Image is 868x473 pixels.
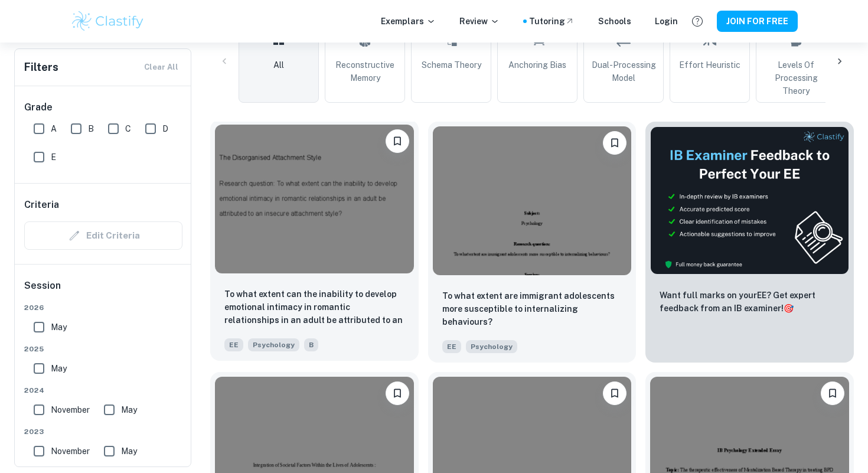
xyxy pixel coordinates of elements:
[51,321,67,334] span: May
[422,58,481,71] span: Schema Theory
[598,15,631,28] a: Schools
[508,58,566,71] span: Anchoring Bias
[717,11,798,32] button: JOIN FOR FREE
[687,11,707,31] button: Help and Feedback
[121,403,137,416] span: May
[381,15,436,28] p: Exemplars
[24,221,182,250] div: Criteria filters are unavailable when searching by topic
[386,129,409,153] button: Please log in to bookmark exemplars
[125,122,131,135] span: C
[51,151,56,164] span: E
[433,126,632,275] img: Psychology EE example thumbnail: To what extent are immigrant adolescents
[51,403,90,416] span: November
[88,122,94,135] span: B
[215,125,414,273] img: Psychology EE example thumbnail: To what extent can the inability to deve
[24,100,182,115] h6: Grade
[784,304,794,313] span: 🎯
[386,381,409,405] button: Please log in to bookmark exemplars
[210,122,419,363] a: Please log in to bookmark exemplarsTo what extent can the inability to develop emotional intimacy...
[248,338,299,351] span: Psychology
[660,289,840,315] p: Want full marks on your EE ? Get expert feedback from an IB examiner!
[459,15,500,28] p: Review
[224,288,404,328] p: To what extent can the inability to develop emotional intimacy in romantic relationships in an ad...
[51,362,67,375] span: May
[24,426,182,437] span: 2023
[121,445,137,458] span: May
[655,15,678,28] a: Login
[51,122,57,135] span: A
[162,122,168,135] span: D
[645,122,854,363] a: ThumbnailWant full marks on yourEE? Get expert feedback from an IB examiner!
[442,340,461,353] span: EE
[650,126,849,275] img: Thumbnail
[603,131,626,155] button: Please log in to bookmark exemplars
[761,58,831,97] span: Levels of Processing Theory
[70,9,145,33] img: Clastify logo
[603,381,626,405] button: Please log in to bookmark exemplars
[679,58,740,71] span: Effort Heuristic
[330,58,400,84] span: Reconstructive Memory
[24,344,182,354] span: 2025
[589,58,658,84] span: Dual-Processing Model
[529,15,575,28] a: Tutoring
[224,338,243,351] span: EE
[273,58,284,71] span: All
[24,385,182,396] span: 2024
[24,59,58,76] h6: Filters
[466,340,517,353] span: Psychology
[24,198,59,212] h6: Criteria
[24,279,182,302] h6: Session
[51,445,90,458] span: November
[442,289,622,328] p: To what extent are immigrant adolescents more susceptible to internalizing behaviours?
[24,302,182,313] span: 2026
[821,381,844,405] button: Please log in to bookmark exemplars
[304,338,318,351] span: B
[428,122,637,363] a: Please log in to bookmark exemplarsTo what extent are immigrant adolescents more susceptible to i...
